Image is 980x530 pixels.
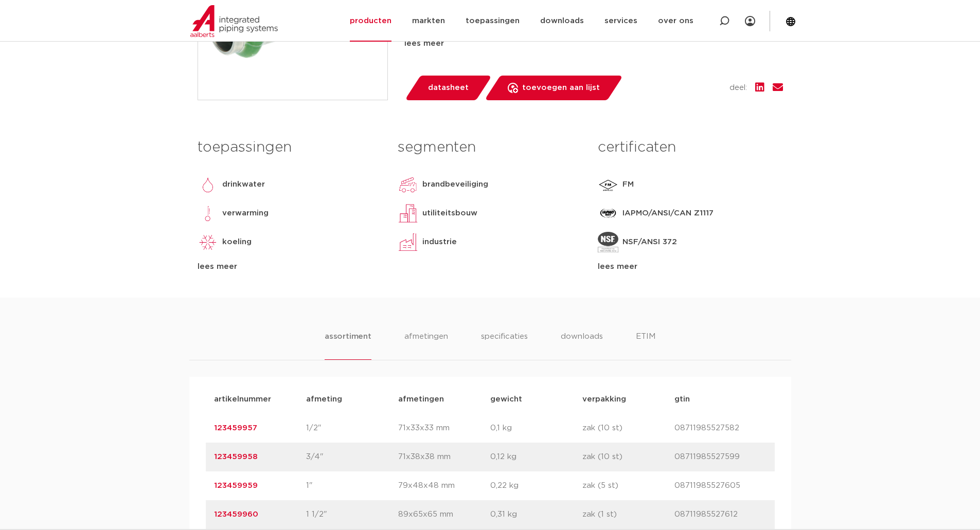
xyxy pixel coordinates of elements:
span: deel: [729,82,747,94]
p: drinkwater [222,178,265,191]
img: brandbeveiliging [398,174,418,195]
p: zak (5 st) [582,480,674,492]
a: 123459957 [214,424,257,432]
p: artikelnummer [214,393,306,406]
p: 3/4" [306,451,398,463]
img: NSF/ANSI 372 [598,232,618,252]
h3: toepassingen [198,137,382,158]
span: toevoegen aan lijst [522,80,600,96]
li: ETIM [636,331,655,360]
a: datasheet [404,76,492,100]
p: 08711985527612 [674,508,767,521]
p: NSF/ANSI 372 [622,236,677,248]
p: FM [622,178,634,191]
p: verwarming [222,207,269,220]
p: 0,12 kg [490,451,582,463]
img: drinkwater [198,174,218,195]
p: 79x48x48 mm [398,480,490,492]
h3: segmenten [398,137,582,158]
li: specificaties [481,331,528,360]
p: zak (10 st) [582,451,674,463]
li: assortiment [325,331,371,360]
p: 89x65x65 mm [398,508,490,521]
img: koeling [198,232,218,252]
p: afmeting [306,393,398,406]
p: 1/2" [306,422,398,434]
div: lees meer [404,38,783,50]
img: verwarming [198,203,218,224]
p: 08711985527599 [674,451,767,463]
div: lees meer [598,261,782,273]
p: afmetingen [398,393,490,406]
p: gtin [674,393,767,406]
p: 0,1 kg [490,422,582,434]
p: industrie [422,236,457,248]
a: 123459958 [214,453,258,461]
span: datasheet [428,80,469,96]
img: utiliteitsbouw [398,203,418,224]
p: 71x38x38 mm [398,451,490,463]
a: 123459960 [214,510,258,518]
img: IAPMO/ANSI/CAN Z1117 [598,203,618,224]
img: industrie [398,232,418,252]
p: 1" [306,480,398,492]
p: IAPMO/ANSI/CAN Z1117 [622,207,714,220]
p: verpakking [582,393,674,406]
p: 08711985527582 [674,422,767,434]
p: zak (10 st) [582,422,674,434]
p: 0,31 kg [490,508,582,521]
li: afmetingen [404,331,448,360]
p: zak (1 st) [582,508,674,521]
li: downloads [561,331,603,360]
p: brandbeveiliging [422,178,488,191]
p: 0,22 kg [490,480,582,492]
h3: certificaten [598,137,782,158]
div: lees meer [198,261,382,273]
p: gewicht [490,393,582,406]
p: 71x33x33 mm [398,422,490,434]
img: FM [598,174,618,195]
p: utiliteitsbouw [422,207,477,220]
a: 123459959 [214,482,258,489]
p: 1 1/2" [306,508,398,521]
p: 08711985527605 [674,480,767,492]
p: koeling [222,236,252,248]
